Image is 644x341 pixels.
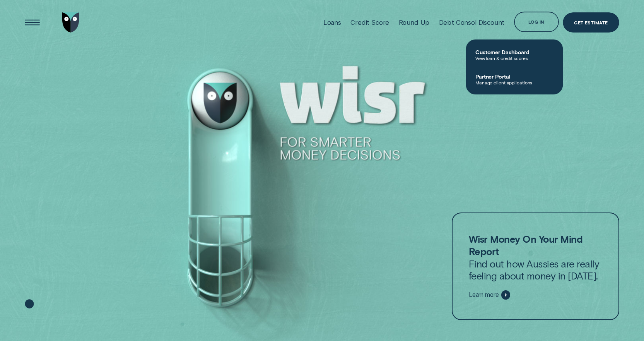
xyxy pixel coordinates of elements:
a: Partner PortalManage client applications [466,67,563,91]
button: Log in [514,12,559,32]
a: Wisr Money On Your Mind ReportFind out how Aussies are really feeling about money in [DATE].Learn... [452,212,619,320]
strong: Wisr Money On Your Mind Report [469,233,583,257]
a: Get Estimate [563,12,619,33]
span: Partner Portal [475,73,553,80]
span: Customer Dashboard [475,49,553,55]
p: Find out how Aussies are really feeling about money in [DATE]. [469,233,602,282]
div: Loans [323,19,341,26]
button: Open Menu [22,12,42,33]
a: Customer DashboardView loan & credit scores [466,43,563,67]
img: Wisr [62,12,79,33]
div: Debt Consol Discount [439,19,505,26]
span: View loan & credit scores [475,55,553,61]
span: Learn more [469,291,499,298]
div: Round Up [399,19,430,26]
div: Credit Score [350,19,389,26]
span: Manage client applications [475,80,553,85]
